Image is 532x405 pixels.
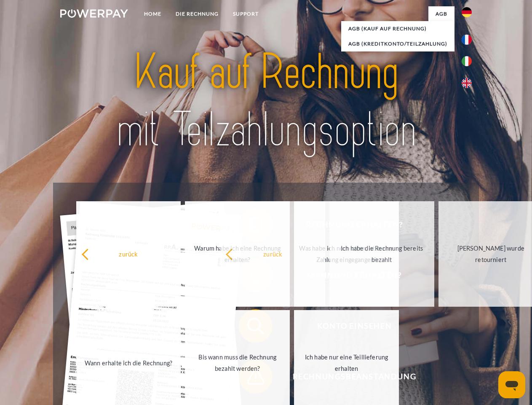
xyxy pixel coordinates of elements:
[190,351,285,374] div: Bis wann muss die Rechnung bezahlt werden?
[168,6,226,22] a: DIE RECHNUNG
[462,35,472,45] img: fr
[462,56,472,66] img: it
[60,9,128,18] img: logo-powerpay-white.svg
[462,7,472,17] img: de
[80,40,452,162] img: title-powerpay_de.svg
[341,36,454,51] a: AGB (Kreditkonto/Teilzahlung)
[137,6,168,22] a: Home
[225,248,320,259] div: zurück
[334,243,429,265] div: Ich habe die Rechnung bereits bezahlt
[226,6,266,22] a: SUPPORT
[81,357,176,368] div: Wann erhalte ich die Rechnung?
[190,243,285,265] div: Warum habe ich eine Rechnung erhalten?
[341,21,454,36] a: AGB (Kauf auf Rechnung)
[498,371,525,398] iframe: Schaltfläche zum Öffnen des Messaging-Fensters
[299,351,394,374] div: Ich habe nur eine Teillieferung erhalten
[428,6,454,22] a: agb
[81,248,176,259] div: zurück
[462,78,472,88] img: en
